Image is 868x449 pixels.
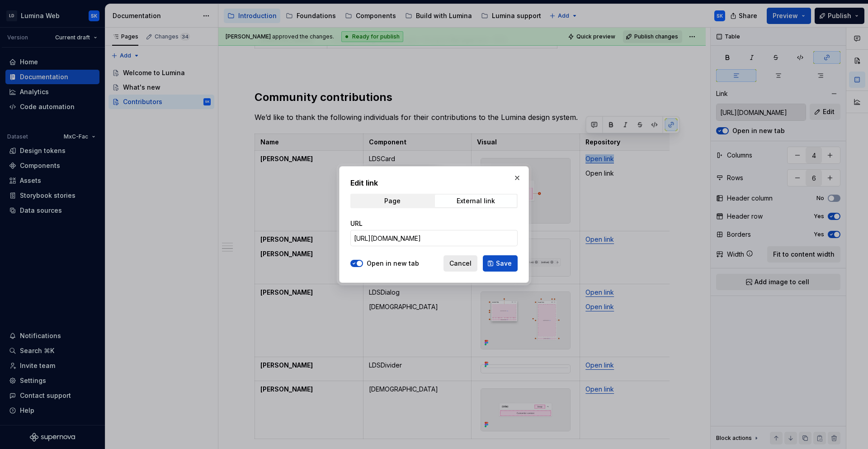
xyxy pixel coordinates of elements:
div: Page [384,197,401,205]
label: URL [350,219,363,228]
span: Save [496,259,512,268]
h2: Edit link [350,177,518,188]
button: Cancel [443,255,477,272]
input: https:// [350,230,518,246]
label: Open in new tab [367,259,419,268]
button: Save [483,255,518,272]
span: Cancel [449,259,472,268]
div: External link [457,197,495,205]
